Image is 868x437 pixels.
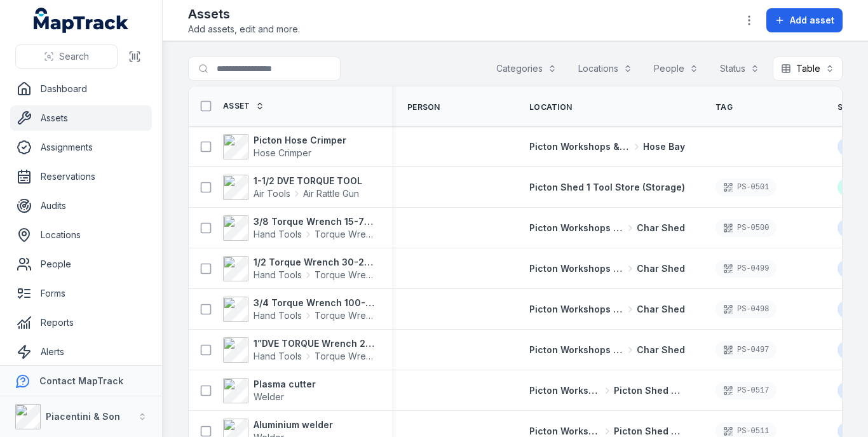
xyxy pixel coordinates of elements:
[488,57,565,81] button: Categories
[223,134,346,159] a: Picton Hose CrimperHose Crimper
[10,281,152,306] a: Forms
[712,57,768,81] button: Status
[223,378,316,403] a: Plasma cutterWelder
[254,337,377,350] strong: 1”DVE TORQUE Wrench 200-1000 ft/lbs 4572
[637,303,685,316] span: Char Shed
[529,222,624,234] span: Picton Workshops & Bays
[315,309,377,322] span: Torque Wrench
[529,140,630,153] span: Picton Workshops & Bays
[715,219,776,237] div: PS-0500
[254,309,302,322] span: Hand Tools
[529,344,624,356] span: Picton Workshops & Bays
[715,102,733,112] span: Tag
[773,57,843,81] button: Table
[715,260,776,278] div: PS-0499
[790,14,834,27] span: Add asset
[529,140,685,153] a: Picton Workshops & BaysHose Bay
[715,178,776,196] div: PS-0501
[614,384,686,397] span: Picton Shed 2 Fabrication Shop
[637,344,685,356] span: Char Shed
[254,215,377,228] strong: 3/8 Torque Wrench 15-75 ft/lbs site box 2 4581
[529,262,624,275] span: Picton Workshops & Bays
[315,350,377,363] span: Torque Wrench
[529,303,685,316] a: Picton Workshops & BaysChar Shed
[46,411,120,422] strong: Piacentini & Son
[223,256,377,281] a: 1/2 Torque Wrench 30-250 ft/lbs site box 2 4579Hand ToolsTorque Wrench
[303,187,359,200] span: Air Rattle Gun
[766,8,843,32] button: Add asset
[529,384,601,397] span: Picton Workshops & Bays
[10,105,152,131] a: Assets
[529,384,685,397] a: Picton Workshops & BaysPicton Shed 2 Fabrication Shop
[34,8,129,33] a: MapTrack
[315,269,377,281] span: Torque Wrench
[529,344,685,356] a: Picton Workshops & BaysChar Shed
[10,339,152,365] a: Alerts
[254,147,311,158] span: Hose Crimper
[254,187,290,200] span: Air Tools
[254,256,377,269] strong: 1/2 Torque Wrench 30-250 ft/lbs site box 2 4579
[10,164,152,189] a: Reservations
[529,182,685,192] span: Picton Shed 1 Tool Store (Storage)
[10,252,152,277] a: People
[223,297,377,322] a: 3/4 Torque Wrench 100-500 ft/lbs box 2 4575Hand ToolsTorque Wrench
[59,50,89,63] span: Search
[39,375,123,386] strong: Contact MapTrack
[529,222,685,234] a: Picton Workshops & BaysChar Shed
[223,215,377,241] a: 3/8 Torque Wrench 15-75 ft/lbs site box 2 4581Hand ToolsTorque Wrench
[188,23,300,36] span: Add assets, edit and more.
[223,101,264,111] a: Asset
[254,391,284,402] span: Welder
[254,228,302,241] span: Hand Tools
[10,222,152,248] a: Locations
[529,303,624,316] span: Picton Workshops & Bays
[254,419,333,431] strong: Aluminium welder
[529,102,572,112] span: Location
[15,44,118,69] button: Search
[715,382,776,400] div: PS-0517
[646,57,707,81] button: People
[254,175,362,187] strong: 1-1/2 DVE TORQUE TOOL
[254,297,377,309] strong: 3/4 Torque Wrench 100-500 ft/lbs box 2 4575
[254,378,316,391] strong: Plasma cutter
[188,5,300,23] h2: Assets
[223,101,250,111] span: Asset
[10,310,152,335] a: Reports
[223,337,377,363] a: 1”DVE TORQUE Wrench 200-1000 ft/lbs 4572Hand ToolsTorque Wrench
[407,102,440,112] span: Person
[715,300,776,318] div: PS-0498
[529,181,685,194] a: Picton Shed 1 Tool Store (Storage)
[643,140,685,153] span: Hose Bay
[254,134,346,147] strong: Picton Hose Crimper
[715,341,776,359] div: PS-0497
[529,262,685,275] a: Picton Workshops & BaysChar Shed
[10,76,152,102] a: Dashboard
[254,350,302,363] span: Hand Tools
[10,193,152,218] a: Audits
[223,175,362,200] a: 1-1/2 DVE TORQUE TOOLAir ToolsAir Rattle Gun
[637,222,685,234] span: Char Shed
[637,262,685,275] span: Char Shed
[315,228,377,241] span: Torque Wrench
[10,135,152,160] a: Assignments
[254,269,302,281] span: Hand Tools
[570,57,641,81] button: Locations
